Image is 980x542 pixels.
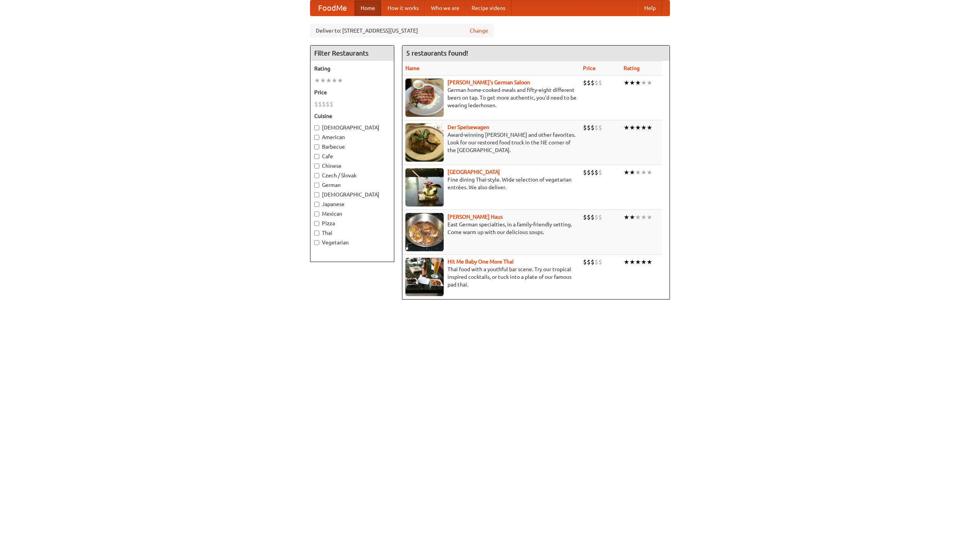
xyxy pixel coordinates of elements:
a: Recipe videos [465,0,511,16]
li: $ [598,123,602,132]
input: Chinese [314,164,319,169]
li: $ [583,168,587,177]
li: ★ [641,79,647,87]
li: $ [583,123,587,132]
img: babythai.jpg [405,258,444,296]
li: $ [322,100,326,108]
li: $ [330,100,333,108]
li: ★ [635,213,641,221]
img: speisewagen.jpg [405,123,444,162]
li: $ [314,100,318,108]
li: $ [587,168,591,177]
li: $ [595,213,598,221]
li: $ [591,213,595,221]
a: Price [583,65,596,71]
li: ★ [624,258,629,266]
li: $ [591,168,595,177]
a: FoodMe [310,0,354,16]
img: kohlhaus.jpg [405,213,444,251]
label: American [314,133,390,141]
a: Who we are [425,0,465,16]
h5: Rating [314,65,390,72]
a: [PERSON_NAME]'s German Saloon [448,79,530,85]
li: $ [595,258,598,266]
p: German home-cooked meals and fifty-eight different beers on tap. To get more authentic, you'd nee... [405,86,577,109]
li: ★ [647,213,652,221]
label: [DEMOGRAPHIC_DATA] [314,191,390,198]
p: Fine dining Thai-style. Wide selection of vegetarian entrées. We also deliver. [405,176,577,191]
input: Pizza [314,221,319,226]
li: $ [318,100,322,108]
li: ★ [635,168,641,177]
li: ★ [629,168,635,177]
input: German [314,183,319,188]
a: Rating [624,65,640,71]
li: $ [587,258,591,266]
li: $ [583,213,587,221]
li: $ [583,258,587,266]
li: ★ [635,123,641,132]
li: $ [598,168,602,177]
li: $ [326,100,330,108]
li: ★ [635,258,641,266]
li: ★ [635,79,641,87]
input: American [314,135,319,140]
li: ★ [641,213,647,221]
b: Hit Me Baby One More Thai [448,259,514,265]
label: Thai [314,229,390,237]
a: Name [405,65,420,71]
input: [DEMOGRAPHIC_DATA] [314,192,319,197]
li: ★ [624,213,629,221]
a: [GEOGRAPHIC_DATA] [448,169,500,175]
li: ★ [624,79,629,87]
li: $ [598,79,602,87]
a: How it works [381,0,425,16]
li: ★ [629,213,635,221]
input: Japanese [314,202,319,207]
label: Cafe [314,152,390,160]
img: satay.jpg [405,168,444,206]
li: ★ [641,258,647,266]
label: Pizza [314,219,390,227]
b: [PERSON_NAME] Haus [448,214,503,220]
label: Mexican [314,210,390,218]
li: $ [598,213,602,221]
img: esthers.jpg [405,79,444,117]
li: $ [595,123,598,132]
h5: Price [314,88,390,96]
p: Thai food with a youthful bar scene. Try our tropical inspired cocktails, or tuck into a plate of... [405,265,577,288]
li: ★ [647,258,652,266]
a: Home [354,0,381,16]
li: ★ [629,79,635,87]
li: $ [591,123,595,132]
li: ★ [647,168,652,177]
li: $ [595,79,598,87]
label: Czech / Slovak [314,172,390,179]
li: ★ [320,76,326,85]
label: Vegetarian [314,239,390,246]
input: Czech / Slovak [314,173,319,178]
li: ★ [624,168,629,177]
input: Thai [314,231,319,236]
li: ★ [332,76,337,85]
h4: Filter Restaurants [310,46,394,61]
a: Der Speisewagen [448,124,489,130]
p: East German specialties, in a family-friendly setting. Come warm up with our delicious soups. [405,221,577,236]
label: [DEMOGRAPHIC_DATA] [314,124,390,131]
input: [DEMOGRAPHIC_DATA] [314,125,319,130]
label: German [314,181,390,189]
li: ★ [629,258,635,266]
input: Barbecue [314,144,319,149]
a: Change [470,27,488,34]
li: ★ [629,123,635,132]
label: Barbecue [314,143,390,151]
li: ★ [337,76,343,85]
p: Award-winning [PERSON_NAME] and other favorites. Look for our restored food truck in the NE corne... [405,131,577,154]
li: $ [595,168,598,177]
ng-pluralize: 5 restaurants found! [406,49,468,57]
li: $ [591,258,595,266]
li: $ [583,79,587,87]
input: Mexican [314,211,319,216]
